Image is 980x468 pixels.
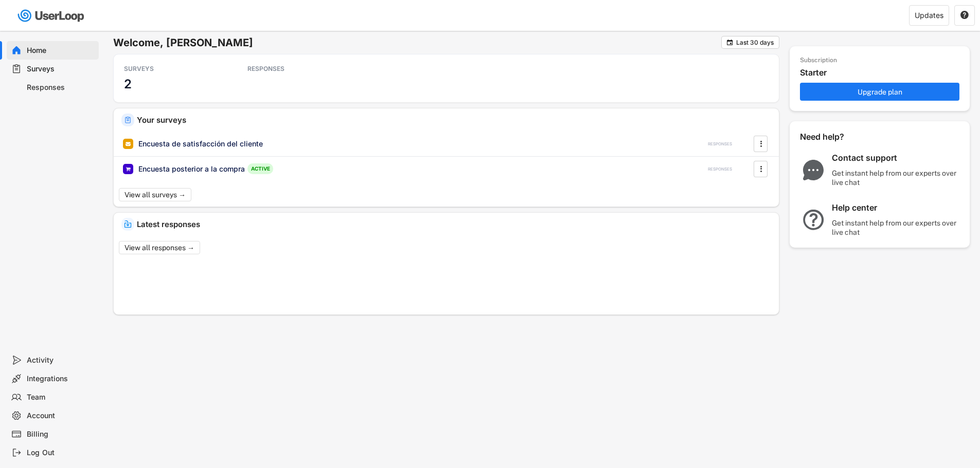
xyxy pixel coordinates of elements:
div: Activity [27,355,95,365]
div: Last 30 days [736,40,774,46]
div: Encuesta posterior a la compra [138,164,245,174]
h3: 2 [124,76,132,92]
div: Account [27,411,95,421]
text:  [727,39,733,46]
div: Encuesta de satisfacción del cliente [138,139,263,149]
div: Updates [915,12,943,19]
div: RESPONSES [708,141,732,147]
div: Get instant help from our experts over live chat [832,169,960,187]
img: userloop-logo-01.svg [15,5,88,26]
div: Starter [800,67,965,78]
div: Responses [27,83,95,92]
div: ACTIVE [247,163,273,174]
h6: Welcome, [PERSON_NAME] [113,36,721,49]
text:  [960,10,969,20]
div: Subscription [800,57,837,65]
div: Surveys [27,64,95,74]
div: SURVEYS [124,65,217,73]
button:  [756,161,766,177]
div: Billing [27,429,95,439]
div: Log Out [27,448,95,458]
img: IncomingMajor.svg [124,220,132,228]
button: View all surveys → [119,188,191,201]
div: Contact support [832,153,960,163]
div: Home [27,46,95,55]
button:  [960,11,969,20]
div: Latest responses [137,220,771,228]
img: QuestionMarkInverseMajor.svg [800,210,827,230]
text:  [760,138,762,149]
button: View all responses → [119,241,200,254]
button:  [726,39,734,46]
div: Help center [832,202,960,213]
img: ChatMajor.svg [800,160,827,180]
div: Get instant help from our experts over live chat [832,218,960,237]
text:  [760,163,762,174]
button: Upgrade plan [800,83,959,101]
div: Integrations [27,374,95,384]
div: Need help? [800,132,872,142]
div: RESPONSES [247,65,340,73]
div: RESPONSES [708,166,732,172]
div: Your surveys [137,116,771,124]
div: Team [27,392,95,402]
button:  [756,136,766,152]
